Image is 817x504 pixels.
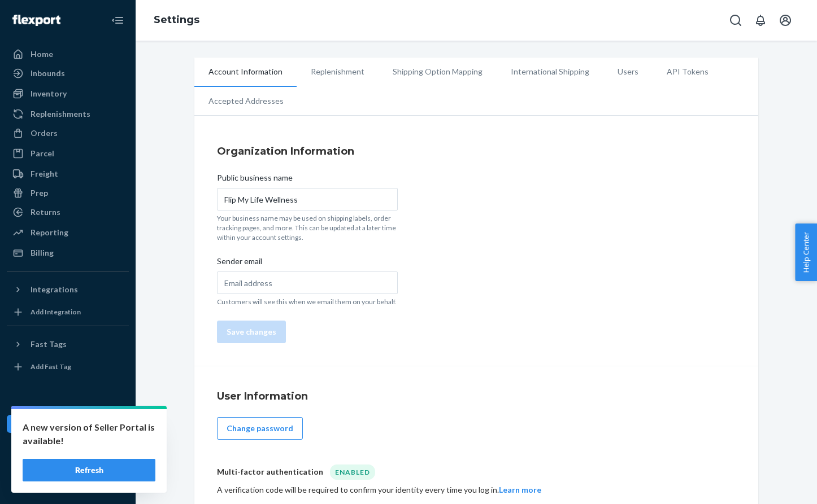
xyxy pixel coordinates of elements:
button: Fast Tags [7,335,129,353]
div: Integrations [31,284,78,295]
button: Help Center [795,223,817,281]
div: Returns [31,207,60,218]
a: Add Fast Tag [7,358,129,376]
div: Enabled [330,464,375,480]
img: Flexport logo [12,15,60,26]
div: Add Integration [31,307,81,317]
a: Parcel [7,144,129,163]
iframe: Opens a widget where you can chat to one of our agents [744,470,806,498]
li: Accepted Addresses [194,87,298,115]
button: Close Navigation [106,9,129,32]
button: Open notifications [749,9,772,32]
div: Fast Tags [31,339,67,350]
div: A verification code will be required to confirm your identity every time you log in. [217,484,556,496]
li: API Tokens [653,58,723,86]
a: Freight [7,165,129,183]
a: Add Integration [7,303,129,321]
div: Billing [31,247,54,258]
a: Home [7,45,129,63]
button: Save changes [217,321,286,343]
a: Prep [7,184,129,202]
h4: Organization Information [217,144,736,159]
span: Public business name [217,172,293,188]
a: Inbounds [7,64,129,82]
div: Add Fast Tag [31,362,71,371]
li: Account Information [194,58,297,87]
div: Freight [31,168,58,179]
a: Inventory [7,85,129,103]
button: Give Feedback [7,472,129,490]
li: Users [603,58,653,86]
span: Sender email [217,256,262,271]
div: Replenishments [31,108,90,120]
a: Replenishments [7,105,129,123]
div: Home [31,49,53,60]
li: Replenishment [297,58,379,86]
a: Help Center [7,453,129,471]
button: Change password [217,417,303,440]
button: Integrations [7,281,129,299]
a: Settings [7,415,129,433]
div: Inbounds [31,68,65,79]
p: Customers will see this when we email them on your behalf. [217,297,398,306]
h4: User Information [217,389,736,404]
button: Open Search Box [724,9,747,32]
li: International Shipping [497,58,603,86]
a: Orders [7,124,129,142]
div: Inventory [31,88,67,99]
p: A new version of Seller Portal is available! [23,420,155,448]
ol: breadcrumbs [145,4,208,37]
input: Public business name [217,188,398,211]
div: Reporting [31,227,68,238]
a: Reporting [7,223,129,242]
li: Shipping Option Mapping [379,58,497,86]
button: Refresh [23,459,155,481]
p: Multi-factor authentication [217,466,323,477]
button: Learn more [499,484,541,496]
a: Settings [154,14,199,26]
div: Prep [31,187,48,199]
a: Returns [7,203,129,221]
div: Orders [31,128,58,139]
input: Sender email [217,271,398,294]
a: Billing [7,244,129,262]
button: Open account menu [774,9,797,32]
div: Parcel [31,148,54,159]
button: Talk to Support [7,434,129,452]
p: Your business name may be used on shipping labels, order tracking pages, and more. This can be up... [217,213,398,242]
